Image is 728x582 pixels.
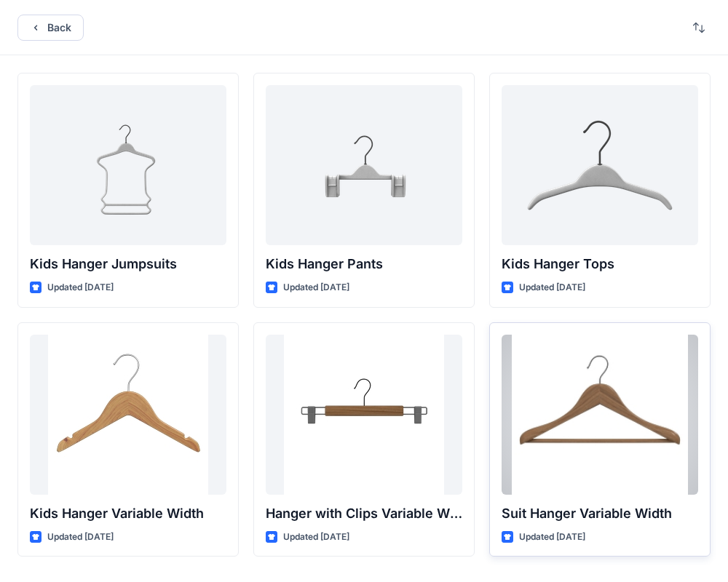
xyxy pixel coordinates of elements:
[502,335,698,495] a: Suit Hanger Variable Width
[519,280,585,295] p: Updated [DATE]
[266,254,462,274] p: Kids Hanger Pants
[47,530,114,545] p: Updated [DATE]
[266,85,462,245] a: Kids Hanger Pants
[266,503,462,524] p: Hanger with Clips Variable Width
[30,254,226,274] p: Kids Hanger Jumpsuits
[47,280,114,295] p: Updated [DATE]
[502,503,698,524] p: Suit Hanger Variable Width
[502,254,698,274] p: Kids Hanger Tops
[30,503,226,524] p: Kids Hanger Variable Width
[30,85,226,245] a: Kids Hanger Jumpsuits
[519,530,585,545] p: Updated [DATE]
[283,280,349,295] p: Updated [DATE]
[502,85,698,245] a: Kids Hanger Tops
[283,530,349,545] p: Updated [DATE]
[30,335,226,495] a: Kids Hanger Variable Width
[266,335,462,495] a: Hanger with Clips Variable Width
[17,15,84,41] button: Back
